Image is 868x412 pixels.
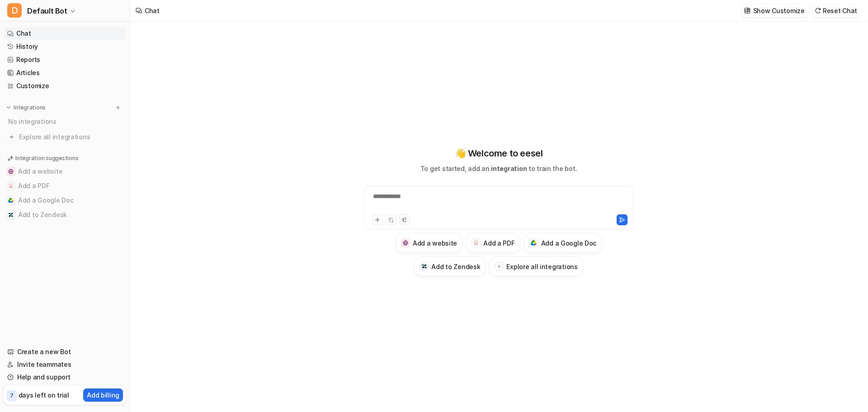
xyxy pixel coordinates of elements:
[744,7,750,14] img: customize
[8,198,14,203] img: Add a Google Doc
[4,358,126,371] a: Invite teammates
[466,233,520,253] button: Add a PDFAdd a PDF
[4,346,126,358] a: Create a new Bot
[19,390,69,400] p: days left on trial
[524,233,602,253] button: Add a Google DocAdd a Google Doc
[506,262,577,271] h3: Explore all integrations
[812,4,861,17] button: Reset Chat
[5,104,12,111] img: expand menu
[4,27,126,40] a: Chat
[8,169,14,174] img: Add a website
[19,130,123,144] span: Explore all integrations
[15,154,78,162] p: Integration suggestions
[414,256,486,276] button: Add to ZendeskAdd to Zendesk
[473,240,479,246] img: Add a PDF
[4,193,126,208] button: Add a Google DocAdd a Google Doc
[413,238,457,248] h3: Add a website
[4,53,126,66] a: Reports
[10,392,14,400] p: 7
[4,164,126,179] button: Add a websiteAdd a website
[531,240,537,246] img: Add a Google Doc
[4,40,126,53] a: History
[741,4,808,17] button: Show Customize
[87,390,119,400] p: Add billing
[145,6,160,15] div: Chat
[8,183,14,189] img: Add a PDF
[4,179,126,193] button: Add a PDFAdd a PDF
[421,264,427,270] img: Add to Zendesk
[491,165,527,172] span: integration
[115,104,121,111] img: menu_add.svg
[14,104,46,111] p: Integrations
[403,240,409,246] img: Add a website
[4,66,126,79] a: Articles
[396,233,462,253] button: Add a websiteAdd a website
[483,238,514,248] h3: Add a PDF
[753,6,805,15] p: Show Customize
[815,7,821,14] img: reset
[541,238,597,248] h3: Add a Google Doc
[455,147,543,160] p: 👋 Welcome to eesel
[7,3,22,18] span: D
[420,164,577,173] p: To get started, add an to train the bot.
[489,256,583,276] button: Explore all integrations
[4,80,126,92] a: Customize
[431,262,480,271] h3: Add to Zendesk
[5,114,126,129] div: No integrations
[27,5,67,17] span: Default Bot
[83,388,123,402] button: Add billing
[4,208,126,222] button: Add to ZendeskAdd to Zendesk
[7,133,16,142] img: explore all integrations
[4,371,126,384] a: Help and support
[8,212,14,218] img: Add to Zendesk
[4,103,48,112] button: Integrations
[4,131,126,143] a: Explore all integrations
